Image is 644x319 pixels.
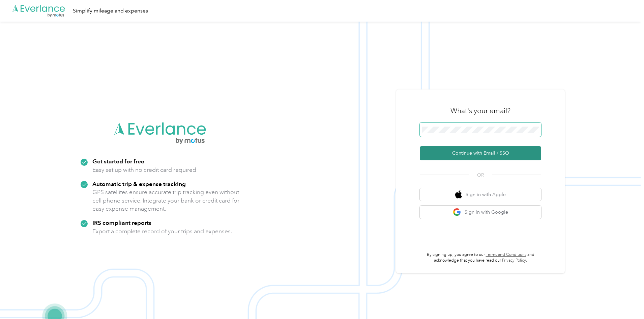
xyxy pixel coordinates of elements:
[455,190,462,199] img: apple logo
[420,206,541,219] button: google logoSign in with Google
[420,146,541,160] button: Continue with Email / SSO
[92,180,186,187] strong: Automatic trip & expense tracking
[92,158,144,165] strong: Get started for free
[92,188,240,213] p: GPS satellites ensure accurate trip tracking even without cell phone service. Integrate your bank...
[502,258,526,263] a: Privacy Policy
[420,188,541,201] button: apple logoSign in with Apple
[420,252,541,264] p: By signing up, you agree to our and acknowledge that you have read our .
[469,171,492,179] span: OR
[450,106,510,115] h3: What's your email?
[453,208,461,216] img: google logo
[486,252,526,257] a: Terms and Conditions
[92,166,196,174] p: Easy set up with no credit card required
[92,219,151,226] strong: IRS compliant reports
[73,7,148,15] div: Simplify mileage and expenses
[92,227,232,236] p: Export a complete record of your trips and expenses.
